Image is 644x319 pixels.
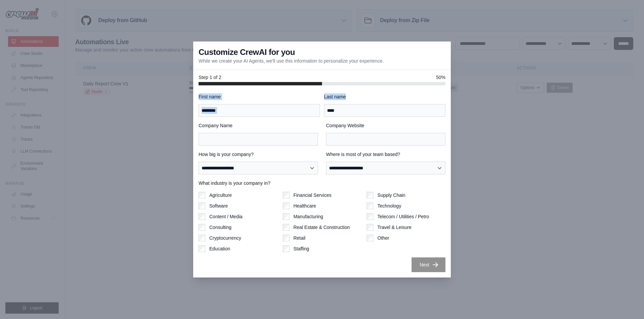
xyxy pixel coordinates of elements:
[209,245,230,252] label: Education
[324,93,445,100] label: Last name
[199,47,295,58] h3: Customize CrewAI for you
[293,235,306,241] label: Retail
[293,213,323,220] label: Manufacturing
[199,74,221,81] span: Step 1 of 2
[293,224,350,231] label: Real Estate & Construction
[199,122,318,129] label: Company Name
[199,151,318,158] label: How big is your company?
[293,203,316,209] label: Healthcare
[293,245,309,252] label: Staffing
[377,203,401,209] label: Technology
[209,224,231,231] label: Consulting
[209,192,232,198] label: Agriculture
[412,257,445,272] button: Next
[199,58,384,64] p: While we create your AI Agents, we'll use this information to personalize your experience.
[199,93,320,100] label: First name
[209,203,228,209] label: Software
[293,192,332,198] label: Financial Services
[436,74,445,81] span: 50%
[326,151,445,158] label: Where is most of your team based?
[209,235,241,241] label: Cryptocurrency
[326,122,445,129] label: Company Website
[199,180,445,186] label: What industry is your company in?
[209,213,243,220] label: Content / Media
[377,213,429,220] label: Telecom / Utilities / Petro
[377,224,411,231] label: Travel & Leisure
[377,192,405,198] label: Supply Chain
[377,235,389,241] label: Other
